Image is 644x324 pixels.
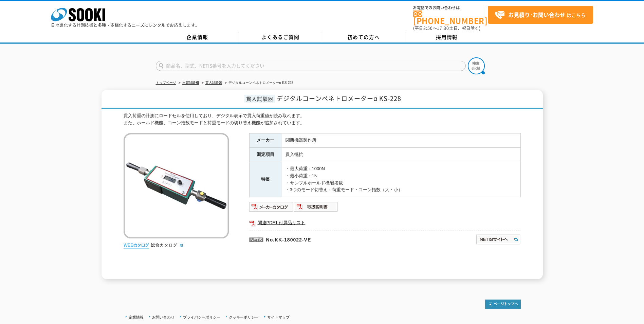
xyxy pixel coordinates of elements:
p: No.KK-180022-VE [249,231,410,247]
a: プライバシーポリシー [183,315,220,319]
img: デジタルコーンペネトロメーターα KS-228 [124,133,229,238]
th: メーカー [249,133,282,148]
a: メーカーカタログ [249,206,294,211]
a: 関連PDF1 付属品リスト [249,218,521,227]
span: 貫入試験器 [244,95,275,103]
img: NETISサイトへ [476,234,521,245]
strong: お見積り･お問い合わせ [508,11,565,19]
li: デジタルコーンペネトロメーターα KS-228 [223,79,294,87]
a: 採用情報 [405,32,489,42]
td: 関西機器製作所 [282,133,520,148]
a: トップページ [156,81,176,85]
span: 8:50 [423,25,433,31]
a: サイトマップ [267,315,290,319]
input: 商品名、型式、NETIS番号を入力してください [156,61,466,71]
span: 17:30 [437,25,449,31]
p: 日々進化する計測技術と多種・多様化するニーズにレンタルでお応えします。 [51,23,200,27]
span: デジタルコーンペネトロメーターα KS-228 [277,94,401,103]
a: お問い合わせ [152,315,174,319]
span: (平日 ～ 土日、祝日除く) [413,25,480,31]
th: 測定項目 [249,148,282,162]
img: btn_search.png [468,57,485,74]
span: 初めての方へ [347,33,380,41]
td: 貫入抵抗 [282,148,520,162]
a: 取扱説明書 [294,206,338,211]
a: 企業情報 [156,32,239,42]
span: はこちら [495,10,586,20]
a: 企業情報 [129,315,144,319]
a: 初めての方へ [322,32,405,42]
a: 総合カタログ [151,242,184,248]
a: クッキーポリシー [229,315,259,319]
img: 取扱説明書 [294,201,338,212]
a: お見積り･お問い合わせはこちら [488,6,593,24]
img: webカタログ [124,242,149,249]
td: ・最大荷重：1000N ・最小荷重：1N ・サンプルホールド機能搭載 ・3つのモード切替え：荷重モード・コーン指数（大・小） [282,162,520,197]
a: 土質試験機 [182,81,199,85]
a: 貫入試験器 [205,81,222,85]
div: 貫入荷重の計測にロードセルを使用しており、デジタル表示で貫入荷重値が読み取れます。 また、ホールド機能、コーン指数モードと荷重モードの切り替え機能が追加されています。 [124,112,521,127]
a: よくあるご質問 [239,32,322,42]
a: [PHONE_NUMBER] [413,11,488,24]
img: トップページへ [485,300,521,309]
img: メーカーカタログ [249,201,294,212]
span: お電話でのお問い合わせは [413,6,488,10]
th: 特長 [249,162,282,197]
